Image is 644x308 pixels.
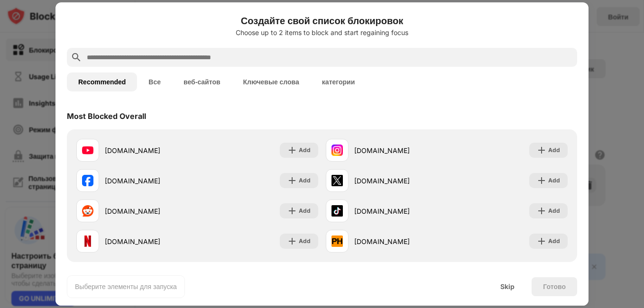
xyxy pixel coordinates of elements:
[500,283,515,290] div: Skip
[299,145,311,155] div: Add
[105,206,197,216] div: [DOMAIN_NAME]
[82,236,93,247] img: favicons
[67,111,146,121] div: Most Blocked Overall
[548,145,560,155] div: Add
[71,52,82,63] img: search.svg
[137,72,172,91] button: Все
[172,72,232,91] button: веб-сайтов
[354,145,447,155] div: [DOMAIN_NAME]
[82,175,93,186] img: favicons
[548,176,560,185] div: Add
[331,205,343,217] img: favicons
[82,145,93,156] img: favicons
[354,206,447,216] div: [DOMAIN_NAME]
[299,236,311,246] div: Add
[299,206,311,216] div: Add
[105,145,197,155] div: [DOMAIN_NAME]
[299,176,311,185] div: Add
[232,72,311,91] button: Ключевые слова
[105,176,197,186] div: [DOMAIN_NAME]
[67,29,577,36] div: Choose up to 2 items to block and start regaining focus
[67,72,137,91] button: Recommended
[82,205,93,217] img: favicons
[311,72,366,91] button: категории
[75,282,177,291] div: Выберите элементы для запуска
[543,283,566,290] div: Готово
[67,14,577,28] h6: Создайте свой список блокировок
[354,176,447,186] div: [DOMAIN_NAME]
[354,236,447,246] div: [DOMAIN_NAME]
[548,236,560,246] div: Add
[105,236,197,246] div: [DOMAIN_NAME]
[331,175,343,186] img: favicons
[331,145,343,156] img: favicons
[331,236,343,247] img: favicons
[548,206,560,216] div: Add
